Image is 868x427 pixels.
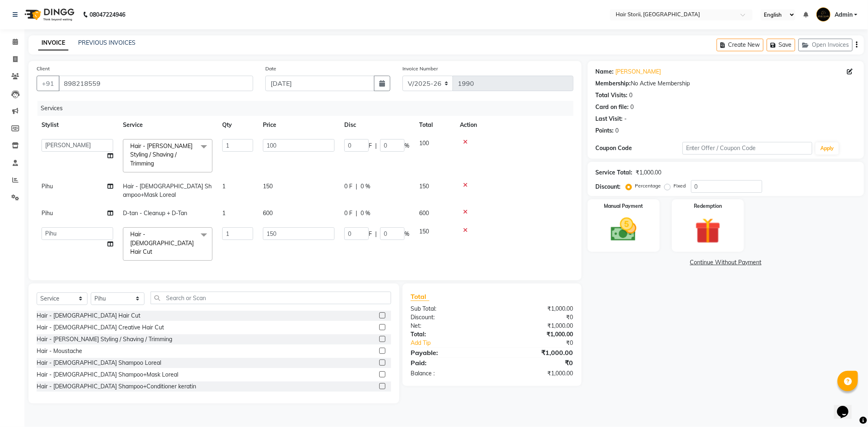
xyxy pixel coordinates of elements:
input: Enter Offer / Coupon Code [682,142,813,155]
a: INVOICE [38,36,68,50]
span: 100 [419,139,429,147]
span: 0 % [361,182,370,191]
label: Manual Payment [604,203,643,210]
span: Hair - [DEMOGRAPHIC_DATA] Hair Cut [130,231,194,255]
div: Total: [404,330,492,339]
div: 0 [630,91,633,100]
button: +91 [37,76,59,91]
span: 0 F [344,182,352,191]
span: Pihu [42,183,53,190]
img: logo [21,3,77,26]
span: 600 [419,209,429,217]
div: Sub Total: [404,305,492,313]
div: Hair - [DEMOGRAPHIC_DATA] Shampoo Loreal [37,359,161,367]
span: 150 [419,228,429,235]
div: ₹1,000.00 [492,369,579,378]
div: Coupon Code [596,144,682,152]
div: Hair - [DEMOGRAPHIC_DATA] Shampoo+Mask Loreal [37,370,178,379]
a: Continue Without Payment [589,258,862,267]
span: 1 [222,183,225,190]
label: Redemption [694,203,722,210]
div: ₹1,000.00 [492,305,579,313]
div: ₹0 [492,313,579,322]
div: Hair - [DEMOGRAPHIC_DATA] Shampoo+Conditioner keratin [37,382,196,391]
span: F [369,142,372,150]
div: Last Visit: [596,115,623,123]
span: Hair - [PERSON_NAME] Styling / Shaving / Trimming [130,142,192,167]
a: x [152,248,156,255]
a: Add Tip [404,339,507,347]
div: Total Visits: [596,91,628,100]
input: Search by Name/Mobile/Email/Code [59,76,253,91]
div: ₹0 [507,339,579,347]
div: Service Total: [596,168,633,177]
span: % [404,230,409,238]
img: _cash.svg [603,215,645,244]
div: ₹1,000.00 [492,330,579,339]
div: Points: [596,126,614,135]
span: 0 F [344,209,352,218]
div: Services [37,101,579,116]
span: 150 [263,183,273,190]
button: Apply [816,142,839,155]
button: Create New [717,39,763,51]
span: Total [411,292,429,301]
div: Hair - [DEMOGRAPHIC_DATA] Hair Cut [37,312,140,320]
div: Card on file: [596,103,629,111]
div: Name: [596,68,614,76]
div: Membership: [596,79,631,88]
button: Open Invoices [798,39,853,51]
th: Qty [217,116,258,134]
a: [PERSON_NAME] [616,68,661,76]
span: % [404,142,409,150]
input: Search or Scan [151,292,391,304]
span: D-tan - Cleanup + D-Tan [123,209,187,217]
button: Save [767,39,795,51]
th: Price [258,116,339,134]
div: ₹1,000.00 [492,348,579,357]
label: Date [265,65,276,72]
div: Payable: [404,348,492,357]
th: Action [455,116,573,134]
label: Fixed [674,182,686,190]
label: Client [37,65,50,72]
b: 08047224946 [90,3,125,26]
div: ₹1,000.00 [492,322,579,330]
span: Pihu [42,209,53,217]
img: Admin [816,7,831,22]
iframe: chat widget [834,394,860,419]
span: Hair - [DEMOGRAPHIC_DATA] Shampoo+Mask Loreal [123,183,212,198]
div: No Active Membership [596,79,856,88]
span: 1 [222,209,225,217]
span: | [375,230,377,238]
span: 150 [419,183,429,190]
div: 0 [616,126,619,135]
div: Hair - [DEMOGRAPHIC_DATA] Creative Hair Cut [37,323,164,332]
span: | [375,142,377,150]
div: Hair - Moustache [37,347,82,355]
div: Paid: [404,358,492,368]
th: Stylist [37,116,118,134]
span: | [356,182,357,191]
a: PREVIOUS INVOICES [78,39,136,46]
div: Discount: [404,313,492,322]
div: Net: [404,322,492,330]
span: | [356,209,357,218]
label: Percentage [635,182,661,190]
a: x [154,160,157,167]
div: ₹1,000.00 [636,168,662,177]
label: Invoice Number [402,65,438,72]
div: Hair - [PERSON_NAME] Styling / Shaving / Trimming [37,335,172,344]
span: Admin [835,11,853,19]
span: F [369,230,372,238]
th: Service [118,116,217,134]
div: 0 [631,103,634,111]
th: Disc [339,116,414,134]
img: _gift.svg [687,215,729,247]
div: Discount: [596,183,621,191]
div: ₹0 [492,358,579,368]
div: - [625,115,627,123]
span: 0 % [361,209,370,218]
th: Total [414,116,455,134]
span: 600 [263,209,273,217]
